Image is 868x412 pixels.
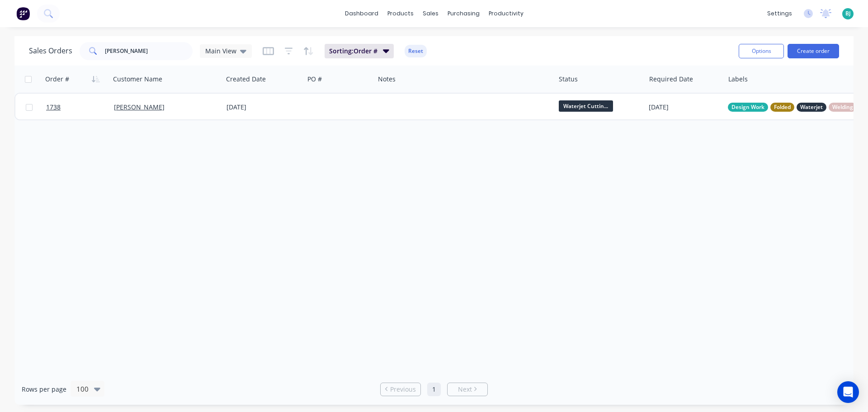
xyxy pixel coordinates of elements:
[405,45,427,57] button: Reset
[16,7,30,20] img: Factory
[45,75,69,84] div: Order #
[113,75,162,84] div: Customer Name
[46,94,114,121] a: 1738
[226,103,301,112] div: [DATE]
[114,103,165,111] a: [PERSON_NAME]
[484,7,528,20] div: productivity
[226,75,266,84] div: Created Date
[307,75,322,84] div: PO #
[443,7,484,20] div: purchasing
[378,75,396,84] div: Notes
[845,9,851,18] span: BJ
[728,103,857,112] button: Design WorkFoldedWaterjetWelding
[788,44,839,58] button: Create order
[731,103,764,112] span: Design Work
[427,383,441,396] a: Page 1 is your current page
[377,383,491,396] ul: Pagination
[390,385,416,394] span: Previous
[340,7,383,20] a: dashboard
[381,385,420,394] a: Previous page
[383,7,418,20] div: products
[325,44,394,58] button: Sorting:Order #
[448,385,487,394] a: Next page
[832,103,853,112] span: Welding
[559,75,578,84] div: Status
[559,100,613,112] span: Waterjet Cuttin...
[22,385,66,394] span: Rows per page
[205,46,236,56] span: Main View
[329,47,377,56] span: Sorting: Order #
[763,7,797,20] div: settings
[418,7,443,20] div: sales
[837,381,859,403] div: Open Intercom Messenger
[774,103,791,112] span: Folded
[46,103,61,112] span: 1738
[728,75,748,84] div: Labels
[800,103,823,112] span: Waterjet
[649,75,693,84] div: Required Date
[105,42,193,60] input: Search...
[649,103,721,112] div: [DATE]
[458,385,472,394] span: Next
[29,47,72,55] h1: Sales Orders
[739,44,784,58] button: Options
